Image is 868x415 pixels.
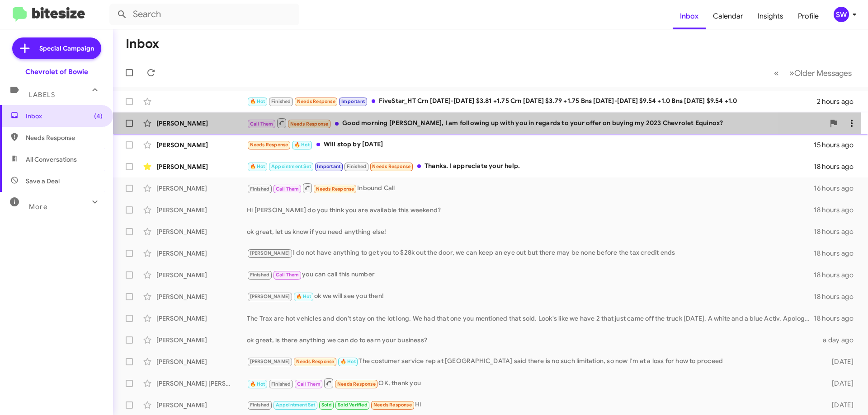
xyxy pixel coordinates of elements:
div: [DATE] [817,379,861,388]
span: Finished [347,163,367,169]
span: Needs Response [337,381,376,387]
span: Needs Response [296,359,335,364]
a: Inbox [673,3,706,29]
div: [PERSON_NAME] [156,184,247,193]
div: 18 hours ago [814,227,861,236]
span: Call Them [276,272,299,278]
span: Sold [321,402,332,408]
span: Needs Response [316,186,354,192]
span: 🔥 Hot [250,381,265,387]
span: Finished [250,402,270,408]
span: [PERSON_NAME] [250,359,290,364]
div: 18 hours ago [814,205,861,214]
span: 🔥 Hot [250,98,265,104]
div: [PERSON_NAME] [156,205,247,214]
span: Needs Response [26,133,103,142]
div: 18 hours ago [814,314,861,323]
span: Needs Response [250,142,288,148]
span: (4) [94,112,103,121]
div: Thanks. I appreciate your help. [247,161,814,172]
span: Older Messages [794,68,852,78]
span: Call Them [297,381,321,387]
div: OK, thank you [247,378,817,389]
span: Appointment Set [271,163,311,169]
span: Sold Verified [338,402,368,408]
nav: Page navigation example [769,64,857,82]
div: SW [834,7,849,22]
div: Chevrolet of Bowie [25,67,88,76]
div: 16 hours ago [814,184,861,193]
a: Calendar [706,3,750,29]
div: [PERSON_NAME] [PERSON_NAME] Jr [156,379,247,388]
div: [PERSON_NAME] [156,336,247,345]
h1: Inbox [126,37,159,51]
span: Finished [271,381,291,387]
span: Needs Response [290,121,329,127]
div: ok great, is there anything we can do to earn your business? [247,336,817,345]
a: Special Campaign [12,37,101,59]
div: FiveStar_HT Crn [DATE]-[DATE] $3.81 +1.75 Crn [DATE] $3.79 +1.75 Bns [DATE]-[DATE] $9.54 +1.0 Bns... [247,96,817,107]
div: [DATE] [817,401,861,410]
button: Next [784,64,857,82]
span: Needs Response [372,163,410,169]
div: Good morning [PERSON_NAME], I am following up with you in regards to your offer on buying my 2023... [247,117,825,129]
div: Inbound Call [247,182,814,194]
div: 2 hours ago [817,97,861,106]
div: [PERSON_NAME] [156,357,247,366]
div: 15 hours ago [814,140,861,149]
div: 18 hours ago [814,162,861,171]
span: 🔥 Hot [250,163,265,169]
span: All Conversations [26,155,77,164]
span: More [29,203,47,211]
div: [PERSON_NAME] [156,270,247,280]
div: I do not have anything to get you to $28k out the door, we can keep an eye out but there may be n... [247,248,814,258]
div: [DATE] [817,357,861,366]
span: Important [317,163,340,169]
div: Hi [PERSON_NAME] do you think you are available this weekend? [247,205,814,214]
div: 18 hours ago [814,249,861,258]
div: 18 hours ago [814,292,861,301]
div: [PERSON_NAME] [156,249,247,258]
a: Profile [791,3,826,29]
div: [PERSON_NAME] [156,140,247,149]
span: Inbox [26,112,103,121]
button: SW [826,7,858,22]
div: [PERSON_NAME] [156,401,247,410]
span: 🔥 Hot [340,359,356,364]
span: Special Campaign [39,44,94,53]
div: [PERSON_NAME] [156,227,247,236]
div: [PERSON_NAME] [156,119,247,128]
div: a day ago [817,336,861,345]
span: Important [341,98,365,104]
div: ok we will see you then! [247,291,814,302]
div: [PERSON_NAME] [156,162,247,171]
div: ok great, let us know if you need anything else! [247,227,814,236]
div: Hi [247,400,817,410]
span: » [789,67,794,79]
div: [PERSON_NAME] [156,314,247,323]
div: Will stop by [DATE] [247,140,814,150]
div: [PERSON_NAME] [156,292,247,301]
button: Previous [769,64,784,82]
span: [PERSON_NAME] [250,294,290,299]
div: you can call this number [247,270,814,280]
span: Needs Response [373,402,412,408]
input: Search [109,4,299,25]
div: The Trax are hot vehicles and don't stay on the lot long. We had that one you mentioned that sold... [247,314,814,323]
span: « [774,67,779,79]
div: 18 hours ago [814,270,861,280]
span: Labels [29,91,55,99]
span: Call Them [250,121,274,127]
span: 🔥 Hot [296,294,311,299]
a: Insights [750,3,791,29]
span: Call Them [276,186,299,192]
span: Appointment Set [276,402,316,408]
span: 🔥 Hot [294,142,310,148]
div: The costumer service rep at [GEOGRAPHIC_DATA] said there is no such limitation, so now I'm at a l... [247,356,817,367]
span: Finished [250,186,270,192]
span: Finished [250,272,270,278]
